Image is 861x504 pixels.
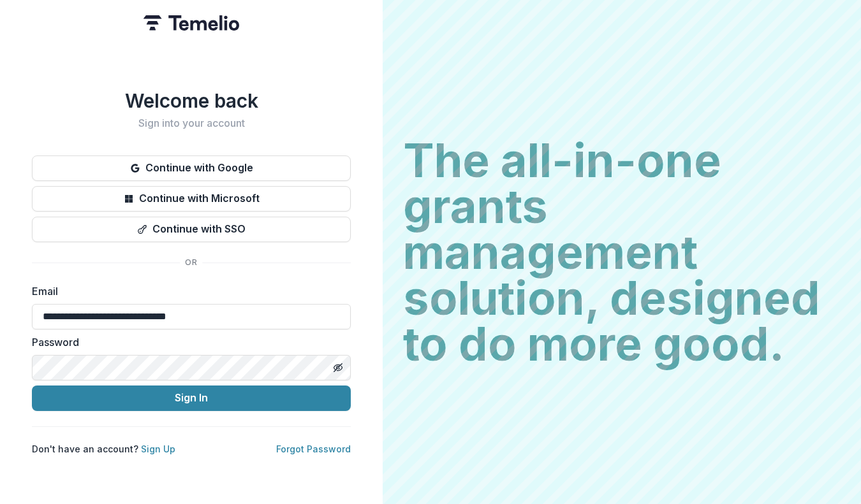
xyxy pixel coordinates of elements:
button: Continue with Google [32,155,351,181]
button: Continue with Microsoft [32,186,351,212]
h2: Sign into your account [32,117,351,129]
label: Email [32,284,343,299]
button: Continue with SSO [32,217,351,242]
button: Sign In [32,385,351,411]
p: Don't have an account? [32,442,175,456]
label: Password [32,335,343,350]
a: Sign Up [141,443,175,454]
a: Forgot Password [276,443,351,454]
img: Temelio [143,15,239,31]
button: Toggle password visibility [328,357,348,378]
h1: Welcome back [32,89,351,112]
